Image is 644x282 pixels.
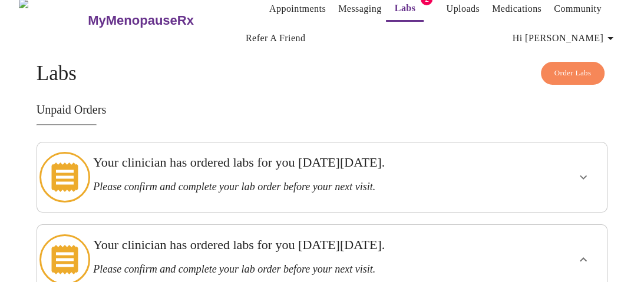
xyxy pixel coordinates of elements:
[446,1,480,17] a: Uploads
[269,1,326,17] a: Appointments
[246,30,306,47] a: Refer a Friend
[93,155,494,170] h3: Your clinician has ordered labs for you [DATE][DATE].
[93,263,494,276] h3: Please confirm and complete your lab order before your next visit.
[37,62,607,85] h4: Labs
[37,103,607,117] h3: Unpaid Orders
[93,237,494,253] h3: Your clinician has ordered labs for you [DATE][DATE].
[513,30,617,47] span: Hi [PERSON_NAME]
[492,1,541,17] a: Medications
[93,181,494,193] h3: Please confirm and complete your lab order before your next visit.
[338,1,381,17] a: Messaging
[541,62,605,85] button: Order Labs
[508,26,622,50] button: Hi [PERSON_NAME]
[554,67,592,80] span: Order Labs
[88,13,194,28] h3: MyMenopauseRx
[569,245,597,274] button: show more
[241,26,311,50] button: Refer a Friend
[554,1,602,17] a: Community
[569,163,597,191] button: show more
